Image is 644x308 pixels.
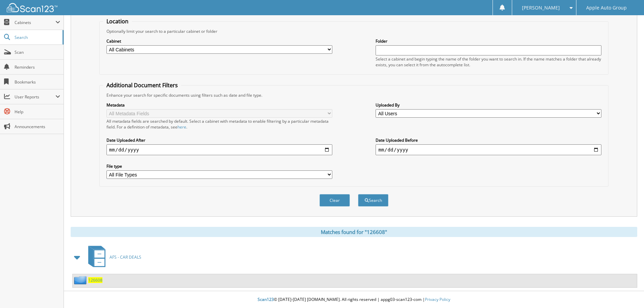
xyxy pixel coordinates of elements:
[319,194,350,207] button: Clear
[376,56,601,68] div: Select a cabinet and begin typing the name of the folder you want to search in. If the name match...
[15,124,60,129] span: Announcements
[106,102,332,108] label: Metadata
[15,64,60,70] span: Reminders
[376,102,601,108] label: Uploaded By
[15,94,55,100] span: User Reports
[376,38,601,44] label: Folder
[610,276,644,308] iframe: Chat Widget
[7,3,57,12] img: scan123-logo-white.svg
[106,137,332,143] label: Date Uploaded After
[110,254,141,260] span: AFS - CAR DEALS
[88,277,102,283] a: 126608
[64,291,644,308] div: © [DATE]-[DATE] [DOMAIN_NAME]. All rights reserved | appg03-scan123-com |
[103,28,605,34] div: Optionally limit your search to a particular cabinet or folder
[376,144,601,155] input: end
[84,244,141,270] a: AFS - CAR DEALS
[15,20,55,25] span: Cabinets
[74,276,88,284] img: folder2.png
[15,49,60,55] span: Scan
[106,144,332,155] input: start
[106,38,332,44] label: Cabinet
[177,124,186,130] a: here
[358,194,388,207] button: Search
[425,297,450,302] a: Privacy Policy
[258,297,274,302] span: Scan123
[522,6,560,10] span: [PERSON_NAME]
[103,18,132,25] legend: Location
[103,92,605,98] div: Enhance your search for specific documents using filters such as date and file type.
[106,163,332,169] label: File type
[15,34,59,40] span: Search
[106,118,332,130] div: All metadata fields are searched by default. Select a cabinet with metadata to enable filtering b...
[15,79,60,85] span: Bookmarks
[103,81,181,89] legend: Additional Document Filters
[376,137,601,143] label: Date Uploaded Before
[586,6,627,10] span: Apple Auto Group
[71,227,637,237] div: Matches found for "126608"
[15,109,60,115] span: Help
